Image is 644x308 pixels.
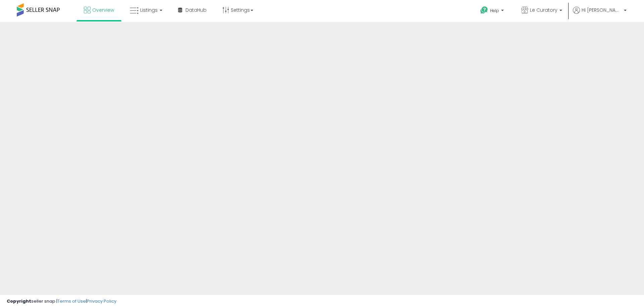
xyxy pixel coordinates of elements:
i: Get Help [480,6,488,14]
span: Listings [140,7,158,13]
a: Help [475,1,511,22]
span: Help [490,8,499,13]
span: Hi [PERSON_NAME] [582,7,622,13]
span: Overview [92,7,114,13]
div: seller snap | | [7,298,116,305]
a: Terms of Use [57,298,86,304]
strong: Copyright [7,298,31,304]
span: DataHub [185,7,207,13]
span: Le Curatory [530,7,557,13]
a: Hi [PERSON_NAME] [573,7,627,22]
a: Privacy Policy [87,298,116,304]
